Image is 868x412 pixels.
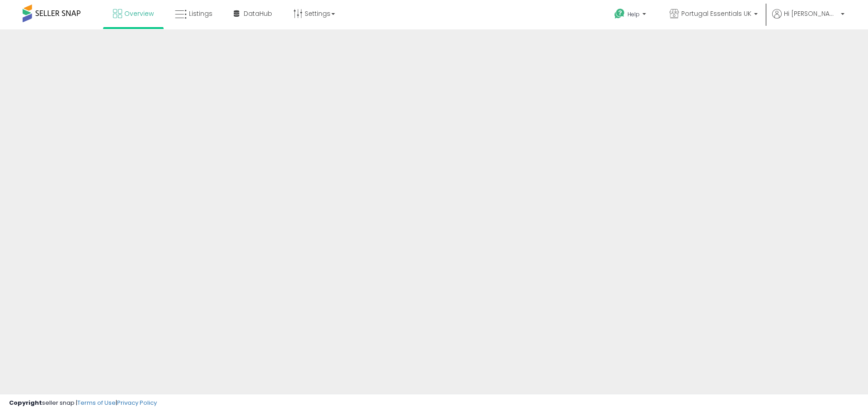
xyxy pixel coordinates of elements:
[9,399,157,407] div: seller snap | |
[244,9,272,18] span: DataHub
[77,398,116,407] a: Terms of Use
[124,9,154,18] span: Overview
[627,10,640,18] span: Help
[681,9,751,18] span: Portugal Essentials UK
[607,1,655,29] a: Help
[117,398,157,407] a: Privacy Policy
[9,398,42,407] strong: Copyright
[784,9,838,18] span: Hi [PERSON_NAME]
[772,9,844,29] a: Hi [PERSON_NAME]
[614,8,625,19] i: Get Help
[189,9,212,18] span: Listings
